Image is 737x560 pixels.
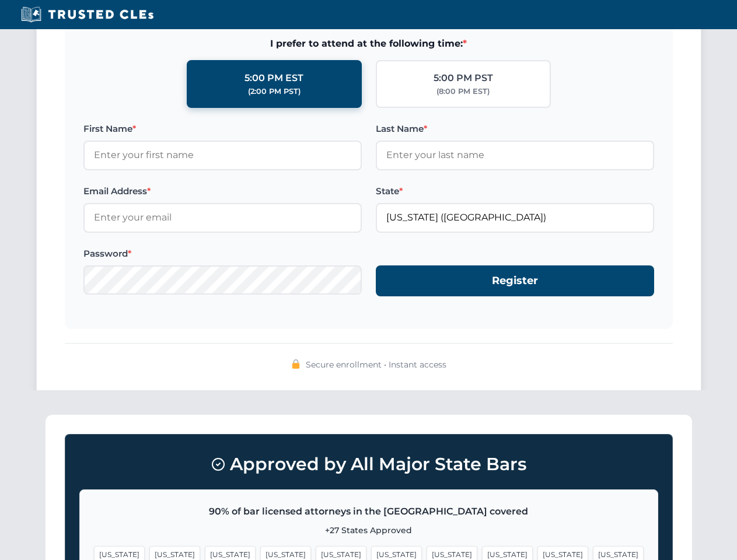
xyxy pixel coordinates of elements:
[306,358,446,371] span: Secure enrollment • Instant access
[79,449,658,480] h3: Approved by All Major State Bars
[376,184,654,198] label: State
[376,203,654,232] input: Florida (FL)
[376,265,654,296] button: Register
[94,504,644,519] p: 90% of bar licensed attorneys in the [GEOGRAPHIC_DATA] covered
[434,71,493,86] div: 5:00 PM PST
[18,6,157,23] img: Trusted CLEs
[94,524,644,537] p: +27 States Approved
[436,86,490,97] div: (8:00 PM EST)
[376,122,654,136] label: Last Name
[83,141,362,170] input: Enter your first name
[376,141,654,170] input: Enter your last name
[291,359,301,369] img: 🔒
[83,122,362,136] label: First Name
[83,36,654,51] span: I prefer to attend at the following time:
[83,184,362,198] label: Email Address
[83,203,362,232] input: Enter your email
[83,247,362,261] label: Password
[248,86,301,97] div: (2:00 PM PST)
[244,71,303,86] div: 5:00 PM EST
